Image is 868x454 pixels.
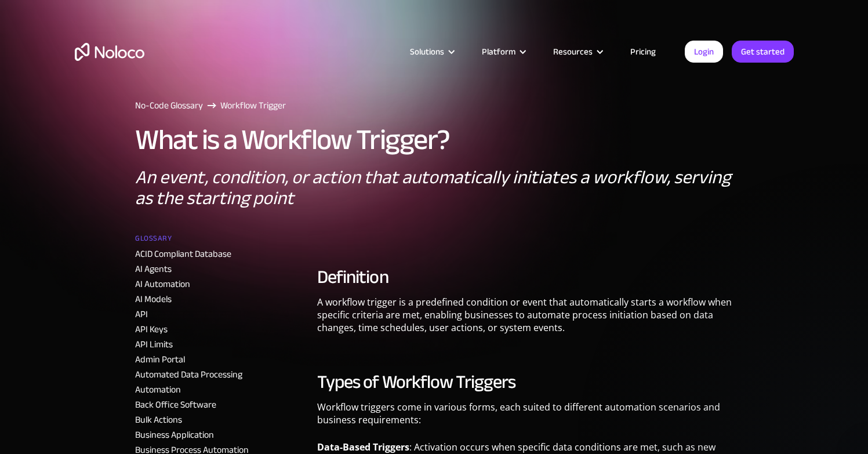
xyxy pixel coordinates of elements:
div: Resources [553,44,593,59]
a: Admin Portal [135,351,185,368]
a: Get started [732,41,794,63]
div: Solutions [410,44,444,59]
a: Glossary [135,230,308,247]
div: Platform [482,44,515,59]
p: Workflow triggers come in various forms, each suited to different automation scenarios and busine... [317,401,733,435]
a: API [135,306,148,323]
a: AI Agents [135,260,172,278]
div: Resources [539,44,616,59]
h1: What is a Workflow Trigger? [135,124,450,155]
a: home [75,43,144,61]
a: Pricing [616,44,670,59]
a: API Limits [135,336,173,353]
a: Bulk Actions [135,411,182,428]
div: Solutions [395,44,467,59]
p: A workflow trigger is a predefined condition or event that automatically starts a workflow when s... [317,296,733,343]
a: Business Application [135,426,214,444]
a: Login [685,41,723,63]
h2: Types of Workflow Triggers [317,371,733,394]
h2: Glossary [135,230,172,247]
a: API Keys [135,321,168,338]
h2: Definition [317,266,733,289]
a: Automated Data Processing [135,366,242,383]
strong: Data-Based Triggers [317,441,409,453]
a: AI Models [135,290,172,308]
a: Automation [135,381,181,398]
p: An event, condition, or action that automatically initiates a workflow, serving as the starting p... [135,167,733,209]
a: AI Automation [135,275,190,293]
div: Platform [467,44,539,59]
a: Back Office Software [135,396,216,413]
a: ACID Compliant Database [135,245,231,263]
